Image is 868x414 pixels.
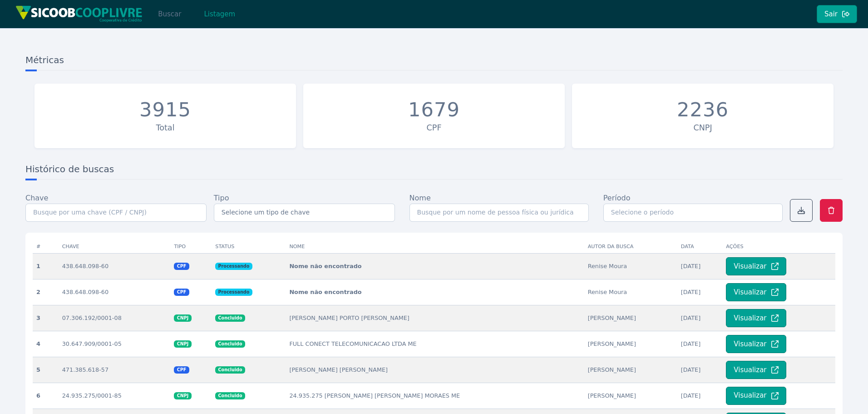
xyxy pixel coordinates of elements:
[726,257,786,275] button: Visualizar
[59,383,171,409] td: 24.935.275/0001-85
[150,5,189,23] button: Buscar
[59,253,171,279] td: 438.648.098-60
[584,279,677,305] td: Renise Moura
[409,193,431,204] label: Nome
[212,240,286,254] th: Status
[15,5,143,22] img: img/sicoob_cooplivre.png
[286,305,584,331] td: [PERSON_NAME] PORTO [PERSON_NAME]
[25,204,207,222] input: Busque por uma chave (CPF / CNPJ)
[59,305,171,331] td: 07.306.192/0001-08
[726,387,786,405] button: Visualizar
[817,5,857,23] button: Sair
[584,253,677,279] td: Renise Moura
[677,240,722,254] th: Data
[409,204,589,222] input: Busque por um nome de pessoa física ou jurídica
[286,357,584,383] td: [PERSON_NAME] [PERSON_NAME]
[584,383,677,409] td: [PERSON_NAME]
[174,392,191,399] span: CNPJ
[214,193,229,204] label: Tipo
[286,331,584,357] td: FULL CONECT TELECOMUNICACAO LTDA ME
[726,361,786,379] button: Visualizar
[170,240,212,254] th: Tipo
[59,279,171,305] td: 438.648.098-60
[33,253,59,279] th: 1
[215,392,245,399] span: Concluido
[174,263,189,270] span: CPF
[25,193,48,204] label: Chave
[215,366,245,374] span: Concluido
[308,122,560,134] div: CPF
[677,357,722,383] td: [DATE]
[584,240,677,254] th: Autor da busca
[25,54,843,70] h3: Métricas
[603,193,631,204] label: Período
[33,357,59,383] th: 5
[33,331,59,357] th: 4
[286,240,584,254] th: Nome
[59,331,171,357] td: 30.647.909/0001-05
[33,279,59,305] th: 2
[677,98,729,122] div: 2236
[722,240,835,254] th: Ações
[215,340,245,348] span: Concluido
[25,163,843,180] h3: Histórico de buscas
[584,357,677,383] td: [PERSON_NAME]
[174,289,189,296] span: CPF
[286,383,584,409] td: 24.935.275 [PERSON_NAME] [PERSON_NAME] MORAES ME
[174,314,191,322] span: CNPJ
[408,98,460,122] div: 1679
[726,309,786,327] button: Visualizar
[677,383,722,409] td: [DATE]
[33,240,59,254] th: #
[677,253,722,279] td: [DATE]
[286,253,584,279] td: Nome não encontrado
[139,98,191,122] div: 3915
[39,122,291,134] div: Total
[584,331,677,357] td: [PERSON_NAME]
[215,289,252,296] span: Processando
[677,331,722,357] td: [DATE]
[174,340,191,348] span: CNPJ
[174,366,189,374] span: CPF
[677,305,722,331] td: [DATE]
[584,305,677,331] td: [PERSON_NAME]
[726,335,786,353] button: Visualizar
[33,383,59,409] th: 6
[59,357,171,383] td: 471.385.618-57
[59,240,171,254] th: Chave
[215,263,252,270] span: Processando
[577,122,829,134] div: CNPJ
[603,204,783,222] input: Selecione o período
[33,305,59,331] th: 3
[215,314,245,322] span: Concluido
[677,279,722,305] td: [DATE]
[286,279,584,305] td: Nome não encontrado
[726,283,786,301] button: Visualizar
[196,5,243,23] button: Listagem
